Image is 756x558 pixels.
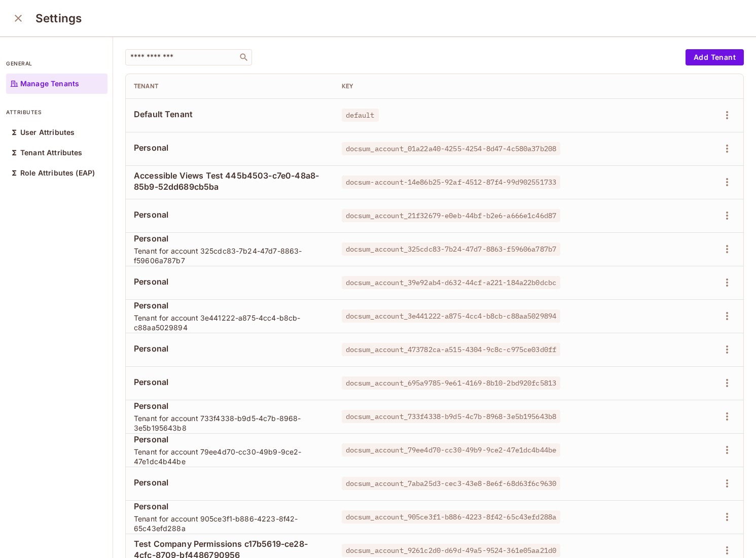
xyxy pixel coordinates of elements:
button: Add Tenant [686,49,744,65]
span: Default Tenant [134,109,326,120]
span: docsum_account_3e441222-a875-4cc4-b8cb-c88aa5029894 [342,309,561,323]
span: docsum-account-14e86b25-92af-4512-87f4-99d902551733 [342,176,561,189]
span: docsum_account_9261c2d0-d69d-49a5-9524-361e05aa21d0 [342,544,561,557]
div: Key [342,82,648,90]
h3: Settings [35,11,82,25]
p: Manage Tenants [20,80,79,88]
span: Personal [134,142,326,153]
span: docsum_account_473782ca-a515-4304-9c8c-c975ce03d0ff [342,343,561,356]
span: Personal [134,434,326,445]
span: docsum_account_7aba25d3-cec3-43e8-8e6f-68d63f6c9630 [342,477,561,490]
span: Personal [134,276,326,287]
p: Role Attributes (EAP) [20,169,95,177]
span: Tenant for account 733f4338-b9d5-4c7b-8968-3e5b195643b8 [134,413,326,433]
span: docsum_account_905ce3f1-b886-4223-8f42-65c43efd288a [342,510,561,524]
p: general [6,59,107,67]
span: Personal [134,300,326,311]
span: Personal [134,209,326,220]
span: docsum_account_01a22a40-4255-4254-8d47-4c580a37b208 [342,142,561,155]
span: Tenant for account 325cdc83-7b24-47d7-8863-f59606a787b7 [134,246,326,265]
span: docsum_account_733f4338-b9d5-4c7b-8968-3e5b195643b8 [342,410,561,423]
p: User Attributes [20,128,75,136]
span: Personal [134,477,326,488]
span: Personal [134,233,326,244]
span: Personal [134,501,326,512]
span: Personal [134,343,326,354]
span: docsum_account_695a9785-9e61-4169-8b10-2bd920fc5813 [342,376,561,390]
span: Tenant for account 3e441222-a875-4cc4-b8cb-c88aa5029894 [134,313,326,332]
span: default [342,109,379,122]
span: Personal [134,376,326,388]
span: docsum_account_39e92ab4-d632-44cf-a221-184a22b0dcbc [342,276,561,289]
span: Personal [134,400,326,411]
span: docsum_account_21f32679-e0eb-44bf-b2e6-a666e1c46d87 [342,209,561,222]
p: Tenant Attributes [20,149,83,157]
span: Accessible Views Test 445b4503-c7e0-48a8-85b9-52dd689cb5ba [134,170,326,192]
span: docsum_account_325cdc83-7b24-47d7-8863-f59606a787b7 [342,242,561,256]
button: close [8,8,28,28]
div: Tenant [134,82,326,90]
span: Tenant for account 79ee4d70-cc30-49b9-9ce2-47e1dc4b44be [134,447,326,466]
p: attributes [6,108,107,116]
span: docsum_account_79ee4d70-cc30-49b9-9ce2-47e1dc4b44be [342,443,561,457]
span: Tenant for account 905ce3f1-b886-4223-8f42-65c43efd288a [134,514,326,533]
